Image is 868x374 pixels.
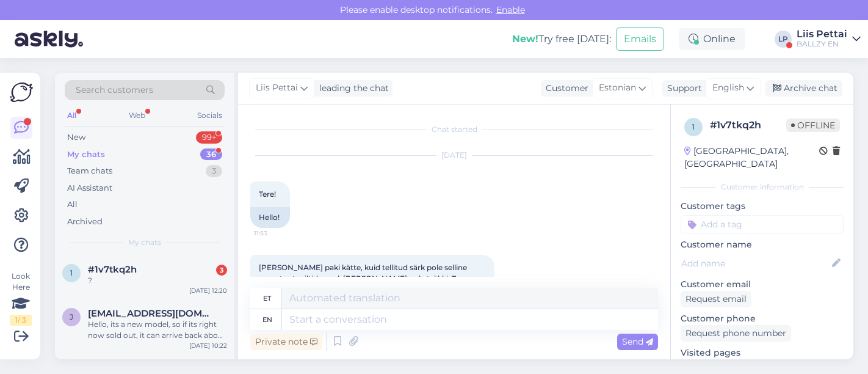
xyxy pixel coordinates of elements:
div: Customer [541,82,588,95]
div: Private note [250,334,322,350]
div: AI Assistant [67,182,112,194]
div: 1 / 3 [10,315,32,326]
p: Customer phone [681,312,844,325]
span: English [712,81,744,95]
span: 1 [70,268,73,277]
img: Askly Logo [10,82,33,102]
div: 36 [200,148,222,161]
span: Search customers [76,84,153,97]
div: Socials [195,108,225,123]
a: Liis PettaiBALLZY EN [797,29,861,49]
div: [DATE] [250,150,658,161]
p: Customer tags [681,200,844,213]
span: Estonian [599,81,636,95]
div: [DATE] 12:20 [189,286,227,295]
span: #1v7tkq2h [88,264,137,275]
div: Try free [DATE]: [512,32,611,46]
span: Offline [786,119,840,132]
input: Add name [681,257,830,270]
p: Customer name [681,238,844,251]
div: Archive chat [765,80,842,97]
div: en [262,309,272,330]
div: My chats [67,148,105,161]
div: Online [679,28,745,50]
div: All [65,108,79,123]
span: Liis Pettai [256,81,298,95]
div: et [263,288,271,309]
div: 3 [216,265,227,276]
span: My chats [128,237,161,248]
p: Visited pages [681,346,844,359]
p: Customer email [681,278,844,291]
span: Tere! [259,189,276,199]
div: Request email [681,291,751,307]
div: [GEOGRAPHIC_DATA], [GEOGRAPHIC_DATA] [684,145,819,170]
div: ? [88,275,227,286]
span: [PERSON_NAME] paki kätte, kuid tellitud särk pole selline nagu tootepiltide peal. [PERSON_NAME] p... [259,263,471,294]
div: Chat started [250,124,658,135]
div: All [67,199,78,211]
div: Hello! [250,207,290,228]
input: Add a tag [681,215,844,233]
div: New [67,131,85,144]
span: Enable [493,4,529,15]
div: leading the chat [314,82,389,95]
div: Request phone number [681,325,791,342]
b: New! [512,33,538,45]
div: 99+ [196,131,222,144]
span: 11:53 [254,229,300,238]
div: Customer information [681,182,844,193]
div: Hello, its a new model, so if its right now sold out, it can arrive back about 8 months [88,319,227,341]
span: j [70,312,73,321]
div: Team chats [67,165,112,177]
div: [DATE] 10:22 [189,341,227,350]
div: Archived [67,216,103,228]
div: Liis Pettai [797,29,847,39]
div: LP [775,31,792,48]
button: Emails [616,28,664,51]
div: 3 [206,165,222,177]
span: 1 [692,122,695,131]
div: # 1v7tkq2h [710,118,786,133]
div: Web [126,108,148,123]
div: BALLZY EN [797,39,847,49]
div: Support [662,82,702,95]
div: Look Here [10,271,32,326]
span: Send [622,336,653,347]
span: jurikson@inbox.ru [88,308,215,319]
